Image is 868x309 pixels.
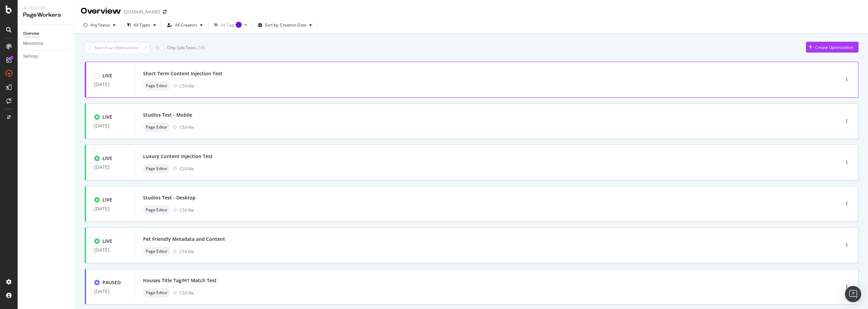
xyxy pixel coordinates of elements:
div: PageWorkers [23,11,70,19]
div: CSV file [180,166,194,172]
a: Monitoring [23,40,70,47]
div: Studios Test - Desktop [143,194,196,201]
div: [DATE] [94,206,126,211]
div: CSV file [180,83,194,89]
span: Page Editor [146,291,167,295]
span: Page Editor [146,208,167,212]
div: CSV file [180,290,194,296]
button: All TagsTooltip anchor [211,20,250,31]
div: neutral label [143,164,170,173]
div: PAUSED [102,279,121,286]
div: arrow-right-arrow-left [163,9,167,14]
div: neutral label [143,122,170,132]
span: Page Editor [146,125,167,129]
div: Open Intercom Messenger [845,286,861,302]
div: Create Optimization [815,44,853,50]
div: LIVE [102,72,112,79]
button: Create Optimization [806,42,859,53]
div: Studios Test - Mobile [143,112,192,118]
button: All Types [124,20,159,31]
div: Luxury Content Injection Test [143,153,213,160]
div: neutral label [143,288,170,297]
div: Short Term Content Injection Test [143,70,222,77]
div: LIVE [102,114,112,120]
div: All Tags [221,23,242,27]
div: LIVE [102,238,112,245]
div: Overview [23,30,39,37]
div: LIVE [102,196,112,203]
div: All Types [134,23,151,27]
div: ( 19 ) [197,45,205,51]
div: Houses Title Tag/H1 Match Test [143,277,217,284]
div: CSV file [180,249,194,254]
div: [DATE] [94,289,126,294]
div: neutral label [143,205,170,215]
input: Search an Optimization [85,42,150,54]
div: Any Status [90,23,110,27]
div: Only Split Tests [167,45,196,51]
div: [DATE] [94,82,126,87]
div: Monitoring [23,40,43,47]
div: neutral label [143,81,170,91]
div: Overview [81,5,121,17]
div: Pet Friendly Metadata and Content [143,236,225,243]
div: [DATE] [94,247,126,253]
div: [DATE] [94,165,126,170]
div: CSV file [180,124,194,130]
div: Activation [23,5,70,11]
div: LIVE [102,155,112,162]
div: Sort by: Creation Date [265,23,307,27]
a: Settings [23,53,70,60]
button: All Creators [164,20,205,31]
button: Any Status [81,20,118,31]
div: [DOMAIN_NAME] [124,8,160,15]
a: Overview [23,30,70,37]
div: Tooltip anchor [236,22,242,28]
span: Page Editor [146,249,167,253]
span: Page Editor [146,84,167,88]
button: Sort by: Creation Date [256,20,315,31]
div: [DATE] [94,123,126,129]
div: CSV file [180,207,194,213]
div: Settings [23,53,38,60]
div: neutral label [143,247,170,256]
div: All Creators [175,23,197,27]
span: Page Editor [146,167,167,171]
